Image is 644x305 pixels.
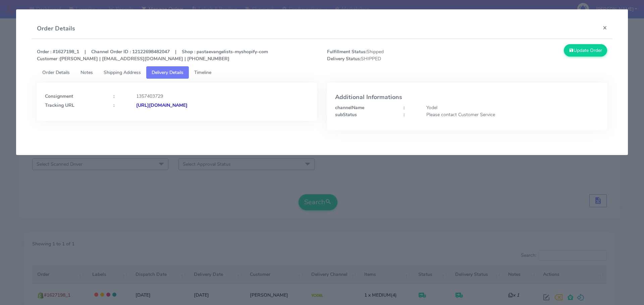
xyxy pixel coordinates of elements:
h4: Order Details [37,24,75,33]
strong: Delivery Status: [327,56,361,62]
strong: [URL][DOMAIN_NAME] [136,102,187,108]
span: Shipping Address [104,69,141,76]
div: 1357403729 [131,93,314,100]
span: Order Details [42,69,70,76]
span: Timeline [194,69,211,76]
strong: Tracking URL [45,102,74,108]
div: Please contact Customer Service [421,111,604,118]
strong: subStatus [335,111,357,118]
span: Notes [80,69,93,76]
strong: Consignment [45,93,73,99]
div: Yodel [421,104,604,111]
button: Close [597,19,612,36]
span: Delivery Details [152,69,183,76]
ul: Tabs [37,66,607,79]
strong: Order : #1627198_1 | Channel Order ID : 12122698482047 | Shop : pastaevangelists-myshopify-com [P... [37,49,268,62]
strong: channelName [335,104,364,111]
h4: Additional Informations [335,94,599,101]
strong: : [404,104,405,111]
span: Shipped SHIPPED [322,48,467,62]
strong: : [113,102,114,108]
strong: : [113,93,114,99]
strong: Customer : [37,56,60,62]
strong: Fulfillment Status: [327,49,367,55]
strong: : [404,111,405,118]
button: Update Order [564,44,607,57]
